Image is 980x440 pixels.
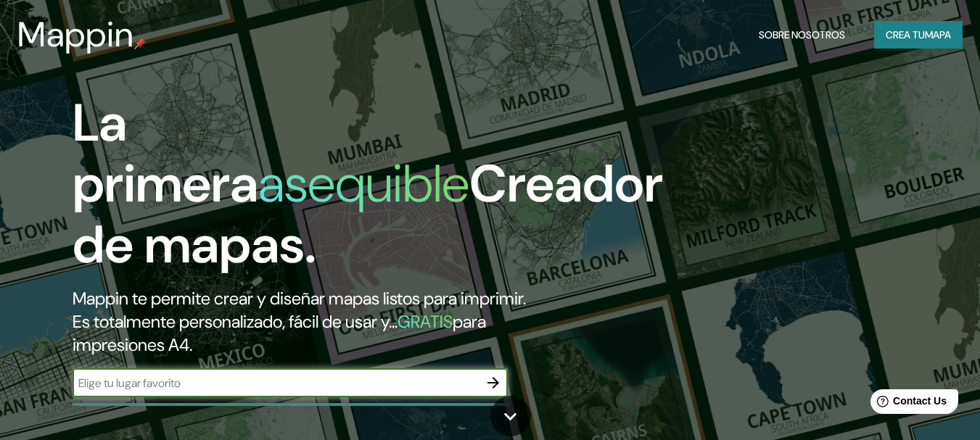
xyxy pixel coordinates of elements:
button: Sobre nosotros [753,21,851,49]
font: GRATIS [398,310,453,333]
font: Crea tu [886,28,925,41]
iframe: Help widget launcher [851,383,964,424]
font: para impresiones A4. [73,310,486,356]
font: asequible [258,150,469,217]
font: Sobre nosotros [759,28,845,41]
font: La primera [73,89,258,217]
font: Creador de mapas. [73,150,663,278]
img: pin de mapeo [134,38,146,49]
font: Mappin te permite crear y diseñar mapas listos para imprimir. [73,287,526,310]
font: Mappin [17,12,134,57]
button: Crea tumapa [874,21,963,49]
font: Es totalmente personalizado, fácil de usar y... [73,310,398,333]
font: mapa [925,28,951,41]
input: Elige tu lugar favorito [73,375,479,391]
